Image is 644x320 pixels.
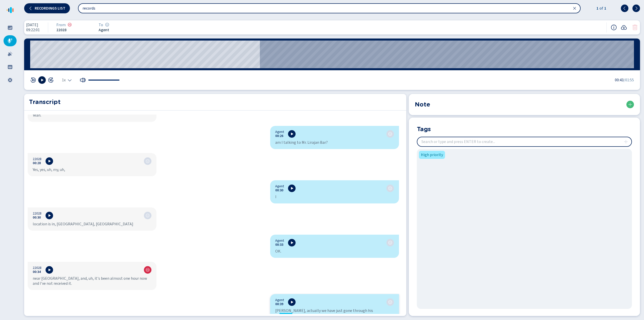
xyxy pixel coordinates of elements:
svg: chevron-left [623,6,627,10]
button: Recordings list [24,3,70,13]
div: Negative sentiment [68,23,72,27]
div: Negative sentiment [146,268,150,272]
div: Groups [4,61,17,73]
span: 22028 [33,211,42,216]
span: Agent [275,298,284,302]
svg: icon-emoji-neutral [388,186,392,190]
button: Mute [80,77,86,83]
button: Play [Hotkey: spacebar] [38,76,46,84]
svg: chevron-right [634,6,638,10]
svg: groups-filled [8,64,13,69]
svg: plus [628,102,632,106]
button: 00:26 [275,134,283,138]
div: Neutral sentiment [105,23,109,27]
svg: jump-back [30,77,36,83]
svg: play [47,214,51,218]
input: Search or type and press ENTER to create... [417,137,631,146]
svg: volume-up-fill [80,77,86,83]
svg: play [290,132,294,136]
svg: close [573,6,577,10]
span: Agent [275,184,284,188]
input: search for keyword, phrases or speaker in the transcription... [78,4,580,13]
span: 00:43 [615,77,624,83]
button: 00:30 [33,216,41,220]
div: Neutral sentiment [146,159,150,163]
span: To [99,23,103,27]
svg: chevron-left [29,6,33,10]
svg: play [290,186,294,190]
span: 09:22:01 [26,28,40,32]
h2: Transcript [29,97,401,106]
div: Neutral sentiment [388,241,392,245]
svg: trash-fill [632,24,638,30]
button: skip 10 sec fwd [Hotkey: arrow-right] [48,77,54,83]
button: 00:34 [33,270,41,274]
div: Neutral sentiment [388,300,392,304]
div: near [GEOGRAPHIC_DATA], and, uh, it's been almost one hour now and I've not received it. [33,276,151,286]
span: 1x [62,78,66,82]
div: Select the playback speed [62,78,72,82]
svg: mic-fill [8,38,13,43]
h2: Tags [417,125,431,133]
span: 22028 [33,157,42,161]
div: Alarms [4,48,17,59]
button: 00:33 [275,243,283,247]
button: skip 10 sec rev [Hotkey: arrow-left] [30,77,36,83]
h2: Note [415,100,430,109]
span: Agent [275,239,284,243]
div: Yeah. [33,113,151,118]
span: Agent [99,28,129,32]
svg: dashboard-filled [8,25,13,30]
div: Neutral sentiment [388,186,392,190]
button: next (ENTER) [632,5,640,12]
svg: play [47,159,51,163]
svg: alarm-filled [8,51,13,56]
svg: play [47,268,51,272]
span: /01:55 [624,77,634,83]
svg: icon-emoji-neutral [146,214,150,218]
svg: play [290,300,294,304]
div: location is in, [GEOGRAPHIC_DATA], [GEOGRAPHIC_DATA] [33,222,151,227]
svg: cloud-arrow-down-fill [621,24,627,30]
button: Recording download [621,24,627,30]
svg: info-circle [611,24,617,30]
span: 22028 [33,266,42,270]
span: 1 [603,5,606,11]
mark: records [279,313,292,319]
button: 00:30 [275,188,283,192]
span: 22028 [56,28,87,32]
svg: icon-emoji-neutral [105,23,109,27]
div: Untag 'High priority' [419,151,445,159]
div: Recordings [4,35,17,46]
button: 00:39 [275,302,283,306]
svg: icon-emoji-neutral [388,241,392,245]
svg: icon-emoji-sad [146,268,150,272]
svg: icon-emoji-neutral [388,300,392,304]
span: [DATE] [26,23,40,27]
svg: plus [624,140,628,144]
div: Dashboard [4,22,17,33]
span: Agent [275,130,284,134]
span: of [598,5,603,11]
div: Neutral sentiment [146,214,150,218]
button: 00:28 [33,161,41,165]
svg: icon-emoji-neutral [146,159,150,163]
div: am I talking to Mr. Lirajan Bar? [275,140,394,145]
svg: play [290,241,294,245]
button: Recording information [611,24,617,30]
button: Your role doesn't allow you to delete this conversation [632,24,638,30]
button: previous (shift + ENTER) [621,5,628,12]
svg: icon-emoji-neutral [388,132,392,136]
div: Neutral sentiment [388,132,392,136]
span: From [56,23,66,27]
div: Yes, yes, uh, my, uh, [33,167,151,172]
span: Recordings list [35,6,65,10]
